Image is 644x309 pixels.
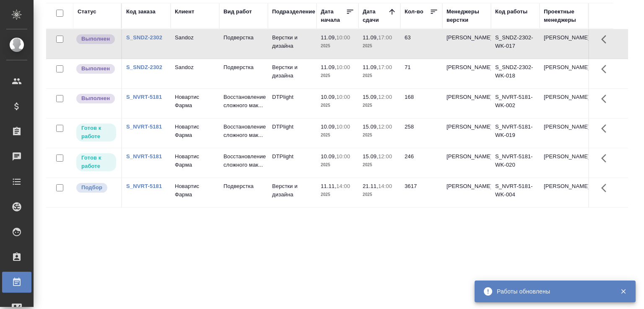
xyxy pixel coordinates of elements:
p: 2025 [363,101,396,110]
div: Менеджеры верстки [447,8,487,24]
p: 14:00 [378,183,392,189]
td: [PERSON_NAME] [540,89,588,118]
p: 10:00 [336,153,350,160]
div: Можно подбирать исполнителей [75,182,117,193]
td: S_SNDZ-2302-WK-018 [491,59,540,88]
p: 10.09, [321,124,336,130]
div: Исполнитель завершил работу [75,63,117,75]
p: Восстановление сложного мак... [223,152,264,169]
p: Новартис Фарма [175,123,215,139]
td: [PERSON_NAME] [540,148,588,178]
p: Готов к работе [81,154,111,170]
div: Исполнитель завершил работу [75,33,117,45]
button: Здесь прячутся важные кнопки [596,178,616,198]
td: S_NVRT-5181-WK-004 [491,178,540,207]
p: 17:00 [378,64,392,70]
td: [PERSON_NAME] [540,59,588,88]
td: Верстки и дизайна [268,29,317,59]
a: S_NVRT-5181 [126,124,162,130]
p: 11.09, [363,64,378,70]
p: [PERSON_NAME] [447,33,487,42]
td: 63 [400,29,442,59]
p: 10.09, [321,94,336,100]
p: 10.09, [321,153,336,160]
p: [PERSON_NAME] [447,63,487,72]
p: [PERSON_NAME] [447,182,487,191]
div: Клиент [175,8,194,16]
div: Проектные менеджеры [544,8,584,24]
p: [PERSON_NAME] [447,152,487,161]
p: Восстановление сложного мак... [223,123,264,139]
a: S_NVRT-5181 [126,94,162,100]
div: Дата сдачи [363,8,388,24]
p: Выполнен [81,94,110,103]
p: 15.09, [363,94,378,100]
p: Готов к работе [81,124,111,141]
div: Исполнитель может приступить к работе [75,152,117,172]
p: Sandoz [175,63,215,72]
p: Подверстка [223,182,264,191]
button: Здесь прячутся важные кнопки [596,29,616,49]
a: S_NVRT-5181 [126,153,162,160]
div: Работы обновлены [497,287,608,296]
p: Новартис Фарма [175,152,215,169]
button: Здесь прячутся важные кнопки [596,148,616,168]
button: Здесь прячутся важные кнопки [596,118,616,139]
p: Новартис Фарма [175,93,215,110]
p: 2025 [363,191,396,199]
p: 10:00 [336,94,350,100]
p: 2025 [321,131,354,139]
td: S_NVRT-5181-WK-002 [491,89,540,118]
td: S_NVRT-5181-WK-020 [491,148,540,178]
p: Подверстка [223,33,264,42]
div: Код работы [495,8,527,16]
p: 11.11, [321,183,336,189]
div: Дата начала [321,8,346,24]
p: [PERSON_NAME] [447,93,487,101]
p: 21.11, [363,183,378,189]
a: S_NVRT-5181 [126,183,162,189]
p: 17:00 [378,34,392,41]
p: Новартис Фарма [175,182,215,199]
td: [PERSON_NAME] [540,178,588,207]
td: 71 [400,59,442,88]
p: 2025 [363,72,396,80]
p: 10:00 [336,124,350,130]
td: DTPlight [268,148,317,178]
p: Подверстка [223,63,264,72]
p: Подбор [81,183,102,192]
p: 10:00 [336,34,350,41]
button: Здесь прячутся важные кнопки [596,89,616,109]
p: 2025 [363,42,396,50]
div: Вид работ [223,8,252,16]
p: 10:00 [336,64,350,70]
p: 15.09, [363,153,378,160]
button: Здесь прячутся важные кнопки [596,59,616,79]
p: Sandoz [175,33,215,42]
div: Подразделение [272,8,315,16]
p: 2025 [321,101,354,110]
td: Верстки и дизайна [268,178,317,207]
p: 2025 [363,161,396,169]
p: 11.09, [363,34,378,41]
p: Выполнен [81,35,110,43]
p: Восстановление сложного мак... [223,93,264,110]
p: 2025 [363,131,396,139]
p: 12:00 [378,124,392,130]
p: 12:00 [378,153,392,160]
p: 11.09, [321,34,336,41]
div: Статус [78,8,96,16]
div: Исполнитель завершил работу [75,93,117,104]
p: 14:00 [336,183,350,189]
div: Исполнитель может приступить к работе [75,123,117,142]
td: S_SNDZ-2302-WK-017 [491,29,540,59]
a: S_SNDZ-2302 [126,34,162,41]
td: DTPlight [268,118,317,148]
p: 15.09, [363,124,378,130]
button: Закрыть [615,288,632,295]
p: 2025 [321,161,354,169]
p: 12:00 [378,94,392,100]
td: Верстки и дизайна [268,59,317,88]
td: [PERSON_NAME] [540,29,588,59]
p: Выполнен [81,64,110,73]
